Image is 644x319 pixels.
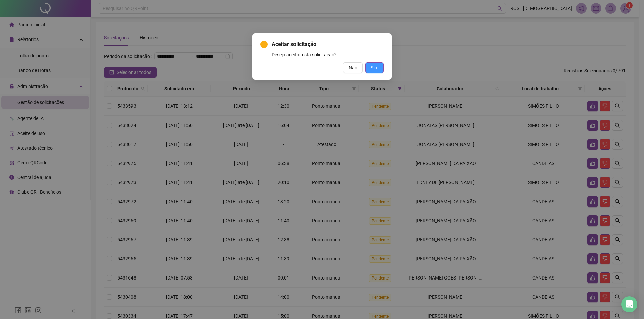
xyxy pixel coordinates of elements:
[272,40,384,48] span: Aceitar solicitação
[260,41,268,48] span: exclamation-circle
[348,64,357,71] span: Não
[343,62,363,73] button: Não
[365,62,384,73] button: Sim
[621,296,637,312] div: Open Intercom Messenger
[272,51,384,58] div: Deseja aceitar esta solicitação?
[371,64,378,71] span: Sim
